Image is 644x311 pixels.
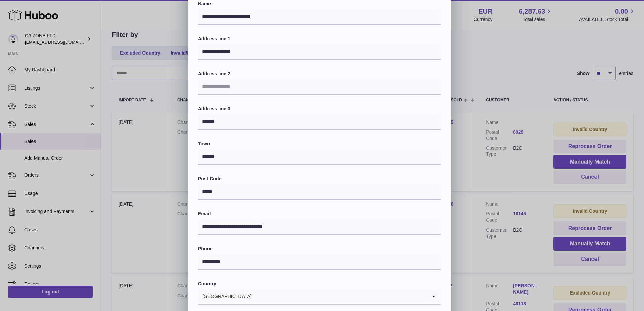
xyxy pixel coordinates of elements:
span: [GEOGRAPHIC_DATA] [198,288,252,304]
div: Search for option [198,288,441,305]
label: Phone [198,246,441,252]
label: Address line 1 [198,36,441,42]
label: Address line 2 [198,71,441,77]
label: Email [198,211,441,217]
label: Country [198,281,441,287]
input: Search for option [252,288,427,304]
label: Name [198,1,441,7]
label: Post Code [198,176,441,182]
label: Address line 3 [198,106,441,112]
label: Town [198,141,441,147]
